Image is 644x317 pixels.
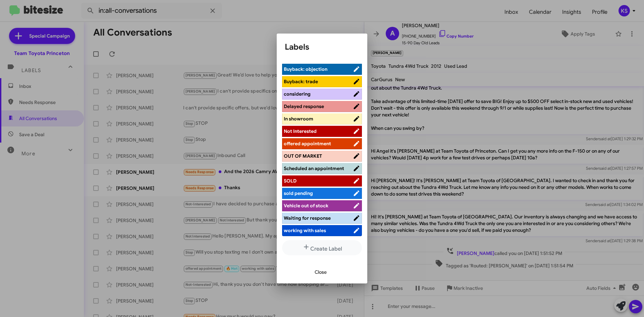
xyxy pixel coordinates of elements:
[284,165,344,171] span: Scheduled an appointment
[284,116,313,122] span: In showroom
[284,178,297,184] span: SOLD
[284,215,331,221] span: Waiting for response
[282,240,362,255] button: Create Label
[284,141,331,147] span: offered appointment
[284,190,313,196] span: sold pending
[284,91,311,97] span: considering
[285,42,359,52] h1: Labels
[284,66,327,72] span: Buyback: objection
[315,266,327,278] span: Close
[284,203,328,209] span: Vehicle out of stock
[284,227,326,233] span: working with sales
[284,128,317,134] span: Not Interested
[309,266,332,278] button: Close
[284,78,318,85] span: Buyback: trade
[284,103,324,109] span: Delayed response
[284,153,322,159] span: OUT OF MARKET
